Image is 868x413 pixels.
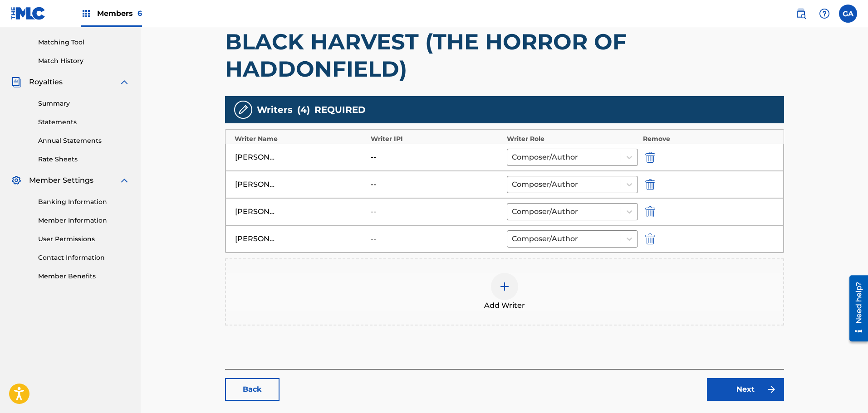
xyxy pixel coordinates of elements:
img: Member Settings [11,175,22,186]
img: search [795,8,806,19]
a: Matching Tool [38,38,130,47]
img: 12a2ab48e56ec057fbd8.svg [645,206,655,217]
a: Rate Sheets [38,155,130,164]
div: Remove [643,134,775,144]
img: add [499,281,510,292]
img: 12a2ab48e56ec057fbd8.svg [645,233,655,244]
img: help [819,8,830,19]
div: Writer Role [507,134,638,144]
img: Royalties [11,77,22,87]
span: Add Writer [484,300,525,311]
a: User Permissions [38,234,130,244]
span: 6 [137,9,142,18]
img: 12a2ab48e56ec057fbd8.svg [645,179,655,190]
a: Next [707,378,784,401]
iframe: Resource Center [843,272,868,345]
span: Members [97,8,142,19]
img: 12a2ab48e56ec057fbd8.svg [645,152,655,163]
span: ( 4 ) [297,103,310,117]
img: MLC Logo [11,7,46,20]
a: Annual Statements [38,136,130,146]
span: REQUIRED [314,103,366,117]
img: writers [238,104,249,115]
a: Back [225,378,280,401]
a: Match History [38,56,130,66]
a: Member Information [38,216,130,225]
a: Public Search [792,5,810,23]
a: Member Benefits [38,272,130,281]
span: Member Settings [29,175,93,186]
div: Writer IPI [371,134,502,144]
a: Summary [38,99,130,108]
img: f7272a7cc735f4ea7f67.svg [766,384,777,395]
a: Contact Information [38,253,130,262]
div: Help [815,5,834,23]
span: Writers [257,103,293,117]
img: Top Rightsholders [81,8,92,19]
div: User Menu [839,5,857,23]
div: Writer Name [235,134,366,144]
img: expand [119,77,130,87]
h1: BLACK HARVEST (THE HORROR OF HADDONFIELD) [225,28,784,83]
a: Banking Information [38,197,130,207]
span: Royalties [29,77,63,87]
img: expand [119,175,130,186]
iframe: Chat Widget [823,369,868,413]
a: Statements [38,117,130,127]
